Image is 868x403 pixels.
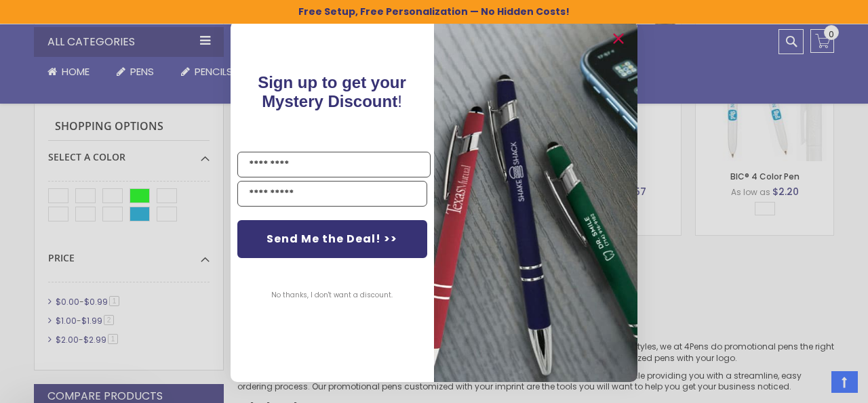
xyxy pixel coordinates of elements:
img: pop-up-image [434,21,637,382]
span: ! [258,73,407,110]
button: No thanks, I don't want a discount. [265,278,400,312]
span: Sign up to get your Mystery Discount [258,73,407,110]
button: Send Me the Deal! >> [237,220,427,258]
button: Close dialog [608,28,629,49]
